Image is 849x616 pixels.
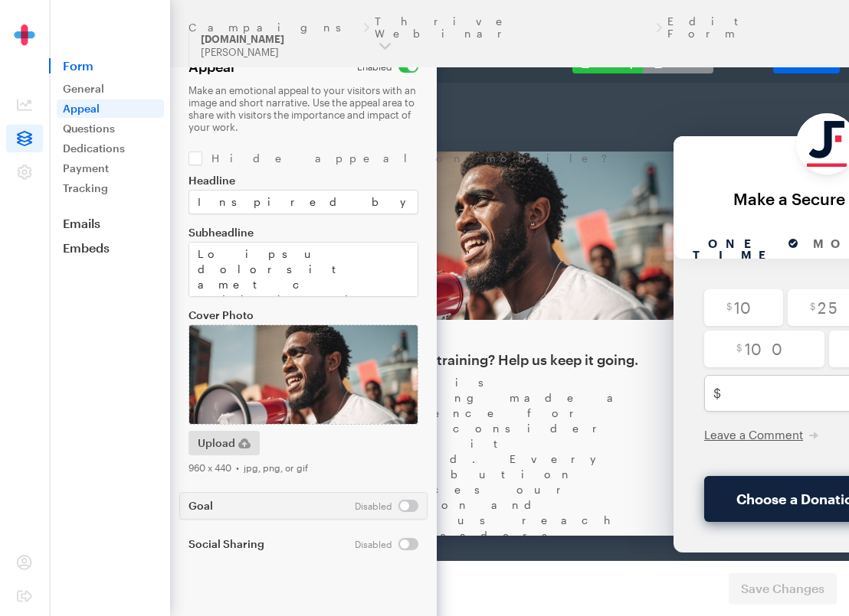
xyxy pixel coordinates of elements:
[188,21,358,34] a: Campaigns
[57,179,164,197] a: Tracking
[198,434,235,452] span: Upload
[188,174,418,187] label: Headline
[57,139,164,158] a: Dedications
[49,58,170,73] span: Form
[188,309,418,321] label: Cover Photo
[454,345,552,359] span: Leave a Comment
[55,69,423,237] img: cover.jpg
[375,15,651,40] a: Thrive Webinar
[57,80,164,98] a: General
[188,24,403,67] button: [DOMAIN_NAME] [PERSON_NAME]
[188,242,418,297] textarea: Lo ipsu dolorsit amet c adipiscing eli sed, doeiusmo tempor in utlabor. Etdol magnaaliquae admini...
[188,84,418,133] p: Make an emotional appeal to your visitors with an image and short narrative. Use the appeal area ...
[49,240,170,256] a: Embeds
[454,344,568,360] button: Leave a Comment
[188,500,213,512] div: Goal
[188,461,418,474] div: 960 x 440 • jpg, png, or gif
[188,324,418,425] img: cover.jpg
[201,46,367,59] div: [PERSON_NAME]
[188,227,418,239] label: Subheadline
[57,99,164,118] a: Appeal
[49,216,170,231] a: Emails
[454,393,699,439] button: Choose a Donation Amount
[438,107,714,125] div: Make a Secure Donation
[201,33,367,46] div: [DOMAIN_NAME]
[188,431,260,455] button: Upload
[57,159,164,178] a: Payment
[57,119,164,138] a: Questions
[86,268,392,286] div: Inspired by the training? Help us keep it going.
[188,538,336,550] label: Social Sharing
